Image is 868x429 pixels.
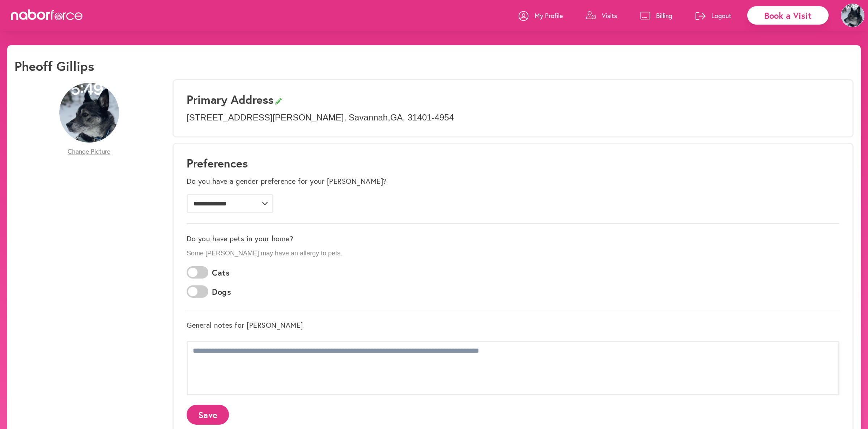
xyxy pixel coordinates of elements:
[711,11,731,20] p: Logout
[187,112,839,123] p: [STREET_ADDRESS][PERSON_NAME] , Savannah , GA , 31401-4954
[586,5,617,26] a: Visits
[187,156,839,170] h1: Preferences
[656,11,672,20] p: Billing
[519,5,563,26] a: My Profile
[212,268,230,277] label: Cats
[212,287,231,297] label: Dogs
[187,177,387,186] label: Do you have a gender preference for your [PERSON_NAME]?
[535,11,563,20] p: My Profile
[68,148,110,156] span: Change Picture
[695,5,731,26] a: Logout
[187,234,293,243] label: Do you have pets in your home?
[187,250,839,258] p: Some [PERSON_NAME] may have an allergy to pets.
[59,83,119,143] img: K3nLjXuXSBqdFk5kWsdj
[187,405,229,425] button: Save
[14,58,94,74] h1: Pheoff Gillips
[640,5,672,26] a: Billing
[187,321,303,330] label: General notes for [PERSON_NAME]
[841,4,864,27] img: K3nLjXuXSBqdFk5kWsdj
[602,11,617,20] p: Visits
[187,93,839,106] h3: Primary Address
[747,6,829,25] div: Book a Visit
